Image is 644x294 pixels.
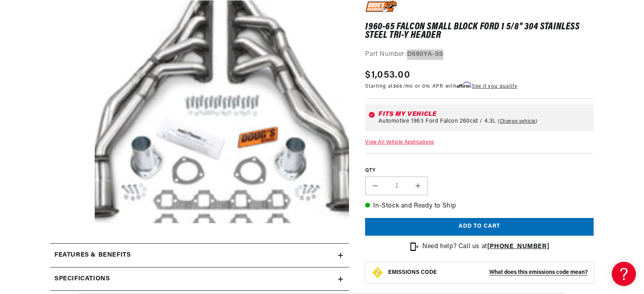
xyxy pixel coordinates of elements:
[472,84,517,89] a: See if you qualify - Learn more about Affirm Financing (opens in modal)
[457,82,471,88] span: Affirm
[50,267,349,291] summary: Specifications
[378,118,496,125] span: Automotive 1963 Ford Falcon 260cid / 4.3L
[50,244,349,267] summary: Features & Benefits
[365,140,434,145] a: View All Vehicle Applications
[50,0,349,227] media-gallery: Gallery Viewer
[365,68,410,82] span: $1,053.00
[489,269,588,275] strong: What does this emissions code mean?
[407,51,443,58] strong: D660YA-SS
[371,266,384,279] img: Emissions code
[54,274,110,284] h2: Specifications
[365,201,594,212] p: In-Stock and Ready to Ship
[378,111,590,117] div: Fits my vehicle
[365,218,594,236] button: Add to cart
[498,118,538,125] a: Change vehicle
[388,269,588,276] button: EMISSIONS CODEWhat does this emissions code mean?
[393,84,403,89] span: $66
[54,250,131,261] h2: Features & Benefits
[365,23,594,39] h1: 1960-65 Falcon Small Block Ford 1 5/8" 304 Stainless Steel Tri-Y Header
[365,49,594,60] div: Part Number:
[388,269,437,275] strong: EMISSIONS CODE
[487,243,549,250] a: [PHONE_NUMBER]
[365,82,517,90] p: Starting at /mo or 0% APR with .
[422,242,549,252] p: Need help? Call us at
[365,167,594,174] label: QTY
